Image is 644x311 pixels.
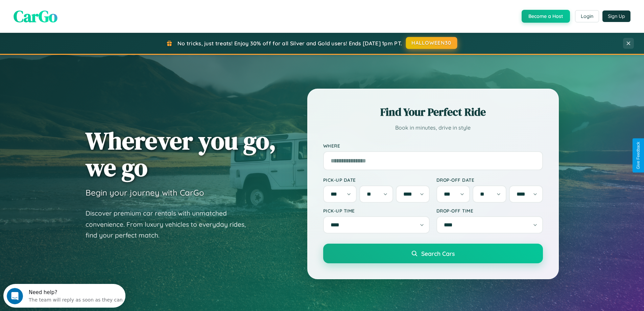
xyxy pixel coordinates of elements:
[406,37,457,49] button: HALLOWEEN30
[323,244,543,263] button: Search Cars
[323,208,430,214] label: Pick-up Time
[323,105,543,119] h2: Find Your Perfect Ride
[323,177,430,183] label: Pick-up Date
[436,208,543,214] label: Drop-off Time
[575,10,599,22] button: Login
[323,123,543,133] p: Book in minutes, drive in style
[602,10,630,22] button: Sign Up
[436,177,543,183] label: Drop-off Date
[25,6,119,11] div: Need help?
[86,127,276,181] h1: Wherever you go, we go
[14,5,57,27] span: CarGo
[522,10,570,23] button: Become a Host
[323,143,543,149] label: Where
[421,250,455,257] span: Search Cars
[7,288,23,304] iframe: Intercom live chat
[25,11,119,18] div: The team will reply as soon as they can
[177,40,402,47] span: No tricks, just treats! Enjoy 30% off for all Silver and Gold users! Ends [DATE] 1pm PT.
[636,142,641,169] div: Give Feedback
[86,187,204,198] h3: Begin your journey with CarGo
[3,284,125,308] iframe: Intercom live chat discovery launcher
[3,3,126,21] div: Open Intercom Messenger
[86,208,255,241] p: Discover premium car rentals with unmatched convenience. From luxury vehicles to everyday rides, ...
